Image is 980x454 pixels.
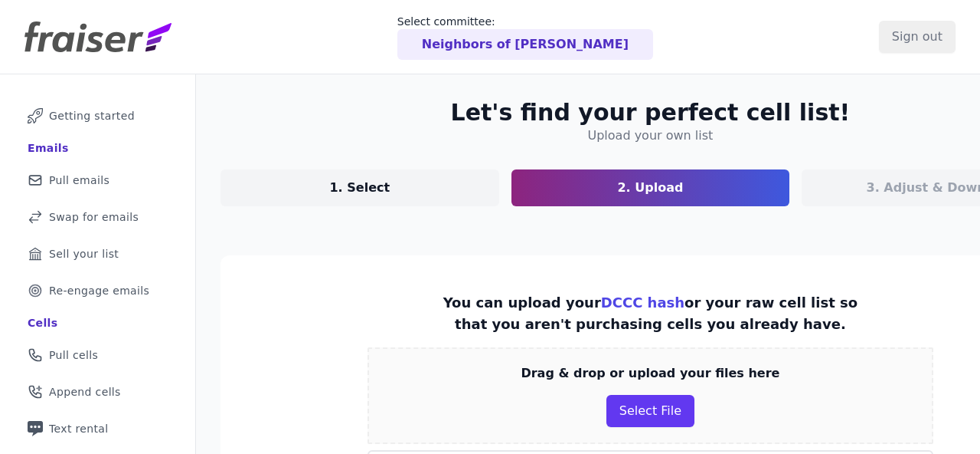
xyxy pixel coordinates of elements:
a: Swap for emails [12,200,183,234]
p: 2. Upload [617,179,683,197]
input: Sign out [879,21,955,53]
img: Fraiser Logo [24,21,171,52]
a: Sell your list [12,237,183,271]
a: DCCC hash [601,294,684,311]
span: Pull cells [49,347,98,363]
a: Text rental [12,412,183,446]
span: Text rental [49,421,109,436]
span: Swap for emails [49,209,139,225]
a: 1. Select [220,169,499,206]
span: Getting started [49,108,135,123]
span: Sell your list [49,246,119,262]
button: Select File [606,395,694,427]
a: Re-engage emails [12,274,183,308]
span: Append cells [49,384,121,400]
a: Getting started [12,99,183,133]
p: Select committee: [397,14,653,29]
a: Append cells [12,375,183,409]
div: Emails [28,140,69,156]
a: Pull cells [12,338,183,372]
p: Drag & drop or upload your files here [521,364,779,383]
p: Neighbors of [PERSON_NAME] [422,35,629,54]
div: Cells [28,315,57,331]
p: 1. Select [329,179,390,197]
a: Pull emails [12,163,183,197]
a: 2. Upload [511,169,790,206]
a: Select committee: Neighbors of [PERSON_NAME] [397,14,653,60]
span: Pull emails [49,173,109,188]
p: You can upload your or your raw cell list so that you aren't purchasing cells you already have. [438,292,862,335]
h4: Upload your own list [588,127,714,145]
h2: Let's find your perfect cell list! [451,99,851,127]
span: Re-engage emails [49,283,149,298]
